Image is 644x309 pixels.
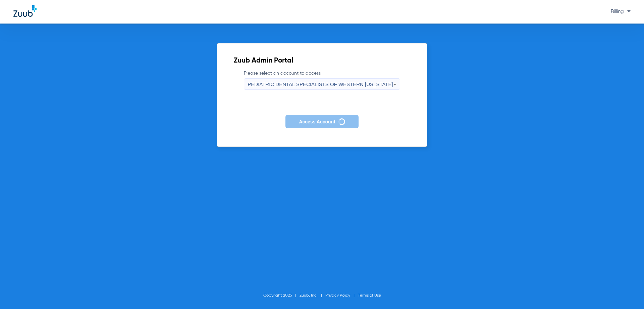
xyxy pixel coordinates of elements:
span: Billing [611,9,631,14]
button: Access Account [285,115,358,128]
img: Zuub Logo [13,5,37,17]
span: PEDIATRIC DENTAL SPECIALISTS OF WESTERN [US_STATE] [248,81,393,87]
label: Please select an account to access [244,70,400,90]
a: Privacy Policy [325,294,350,298]
li: Zuub, Inc. [300,292,325,299]
span: Access Account [299,119,335,124]
iframe: Chat Widget [610,277,644,309]
a: Terms of Use [358,294,381,298]
li: Copyright 2025 [263,292,300,299]
h2: Zuub Admin Portal [234,57,410,64]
